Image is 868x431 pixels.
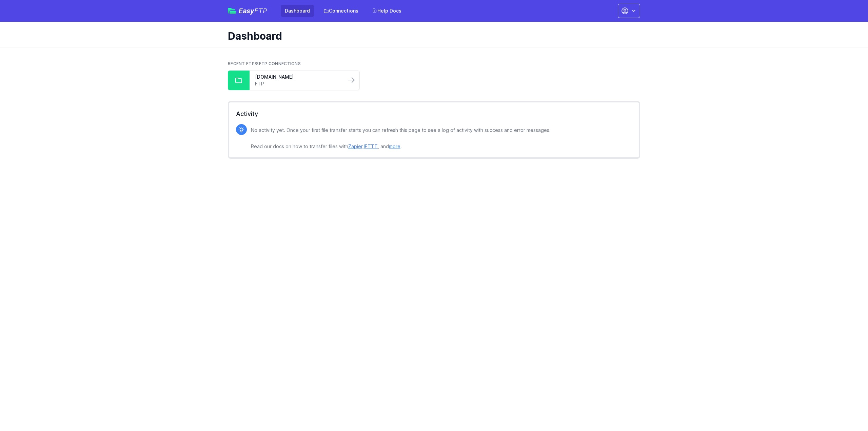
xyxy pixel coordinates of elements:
h2: Activity [236,109,632,119]
p: No activity yet. Once your first file transfer starts you can refresh this page to see a log of a... [251,126,551,151]
h2: Recent FTP/SFTP Connections [228,61,640,66]
a: more [389,143,400,149]
a: [DOMAIN_NAME] [255,74,340,80]
img: easyftp_logo.png [228,8,236,14]
span: Easy [239,7,267,14]
span: FTP [254,7,267,15]
a: Dashboard [281,5,314,17]
a: Help Docs [368,5,406,17]
a: Zapier [348,143,362,149]
h1: Dashboard [228,30,635,42]
a: FTP [255,80,340,87]
a: EasyFTP [228,7,267,14]
a: IFTTT [364,143,378,149]
a: Connections [319,5,362,17]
